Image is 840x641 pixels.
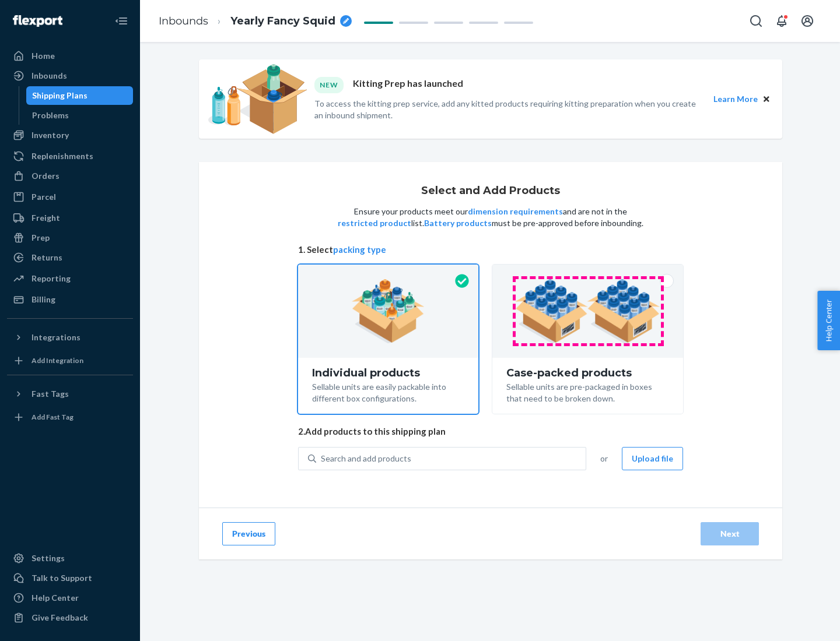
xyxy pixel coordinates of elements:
a: Parcel [7,188,133,206]
div: Next [710,528,749,540]
a: Talk to Support [7,569,133,587]
div: Fast Tags [32,388,69,400]
a: Problems [26,106,134,125]
button: restricted product [338,217,411,229]
div: Billing [32,294,55,305]
a: Freight [7,209,133,227]
div: Search and add products [321,453,411,464]
div: Home [32,50,55,62]
span: 1. Select [298,244,683,256]
button: Open account menu [796,9,819,33]
button: Help Center [817,291,840,350]
div: Sellable units are easily packable into different box configurations. [312,379,464,404]
a: Inbounds [7,66,133,85]
button: Close Navigation [110,9,133,33]
button: Next [701,522,759,545]
div: Freight [32,212,60,224]
a: Reporting [7,269,133,288]
button: packing type [333,244,386,256]
span: or [600,453,608,464]
button: Open Search Box [744,9,768,33]
div: Prep [32,232,50,244]
div: Shipping Plans [32,90,87,101]
a: Replenishments [7,147,133,165]
div: Returns [32,252,62,263]
button: Close [760,93,773,105]
div: Reporting [32,273,71,284]
div: Integrations [32,332,80,343]
button: Learn More [713,93,758,105]
div: NEW [314,77,344,93]
h1: Select and Add Products [421,185,560,197]
a: Prep [7,228,133,247]
button: Battery products [424,217,492,229]
p: To access the kitting prep service, add any kitted products requiring kitting preparation when yo... [314,98,703,121]
div: Inventory [32,129,69,141]
button: Upload file [622,447,683,470]
p: Kitting Prep has launched [353,77,463,93]
div: Help Center [32,592,79,604]
div: Replenishments [32,150,93,162]
a: Returns [7,248,133,267]
div: Inbounds [32,70,67,82]
ol: breadcrumbs [149,4,361,38]
img: case-pack.59cecea509d18c883b923b81aeac6d0b.png [515,279,660,343]
button: Integrations [7,328,133,347]
button: Give Feedback [7,608,133,627]
button: Open notifications [770,9,793,33]
span: Yearly Fancy Squid [230,14,335,29]
div: Orders [32,170,60,182]
a: Inbounds [159,15,208,27]
a: Orders [7,167,133,185]
span: 2. Add products to this shipping plan [298,425,683,438]
div: Talk to Support [32,572,92,584]
a: Add Integration [7,351,133,370]
a: Settings [7,549,133,568]
a: Billing [7,290,133,309]
div: Give Feedback [32,612,88,624]
a: Shipping Plans [26,86,134,105]
button: Previous [222,522,275,545]
a: Add Fast Tag [7,408,133,427]
div: Individual products [312,367,464,379]
div: Case-packed products [506,367,669,379]
div: Add Fast Tag [32,412,73,422]
div: Problems [32,110,69,121]
p: Ensure your products meet our and are not in the list. must be pre-approved before inbounding. [337,206,645,229]
img: Flexport logo [13,15,62,27]
div: Sellable units are pre-packaged in boxes that need to be broken down. [506,379,669,404]
a: Inventory [7,126,133,145]
a: Help Center [7,589,133,607]
div: Add Integration [32,355,83,365]
img: individual-pack.facf35554cb0f1810c75b2bd6df2d64e.png [352,279,425,343]
button: Fast Tags [7,385,133,403]
button: dimension requirements [468,206,563,217]
a: Home [7,47,133,65]
div: Settings [32,552,65,564]
div: Parcel [32,191,56,203]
